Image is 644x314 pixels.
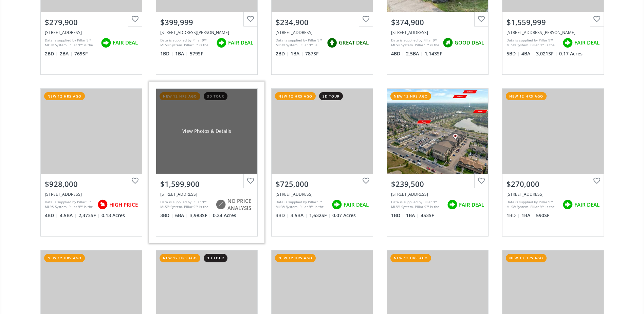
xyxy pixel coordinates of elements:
[228,39,253,46] span: FAIR DEAL
[45,38,97,48] div: Data is supplied by Pillar 9™ MLS® System. Pillar 9™ is the owner of the copyright in its MLS® Sy...
[495,82,611,243] a: new 12 hrs ago$270,000[STREET_ADDRESS]Data is supplied by Pillar 9™ MLS® System. Pillar 9™ is the...
[521,50,534,57] span: 4 BA
[507,38,559,48] div: Data is supplied by Pillar 9™ MLS® System. Pillar 9™ is the owner of the copyright in its MLS® Sy...
[574,39,600,46] span: FAIR DEAL
[421,212,434,219] span: 453 SF
[74,50,88,57] span: 769 SF
[507,212,520,219] span: 1 BD
[99,36,113,50] img: rating icon
[330,198,344,211] img: rating icon
[45,179,138,189] div: $928,000
[380,82,495,243] a: new 12 hrs ago$239,500[STREET_ADDRESS]Data is supplied by Pillar 9™ MLS® System. Pillar 9™ is the...
[391,50,404,57] span: 4 BD
[391,179,484,189] div: $239,500
[276,38,324,48] div: Data is supplied by Pillar 9™ MLS® System. Pillar 9™ is the owner of the copyright in its MLS® Sy...
[45,212,58,219] span: 4 BD
[325,36,339,50] img: rating icon
[291,50,303,57] span: 1 BA
[276,179,369,189] div: $725,000
[276,199,328,210] div: Data is supplied by Pillar 9™ MLS® System. Pillar 9™ is the owner of the copyright in its MLS® Sy...
[264,82,380,243] a: new 12 hrs ago3d tour$725,000[STREET_ADDRESS]Data is supplied by Pillar 9™ MLS® System. Pillar 9™...
[507,50,520,57] span: 5 BD
[445,198,459,211] img: rating icon
[507,191,600,197] div: 716 3 Avenue NW #308, Calgary, AB T2N3C8
[78,212,100,219] span: 2,373 SF
[215,36,228,50] img: rating icon
[276,191,369,197] div: 3567 Sierra Morena Road SW, Calgary, AB T3H 3A7
[227,197,253,212] span: NO PRICE ANALYSIS
[507,30,600,35] div: 235 Canova Place SW, Calgary, AB T2W2E9
[213,212,236,219] span: 0.24 Acres
[175,50,188,57] span: 1 BA
[406,50,423,57] span: 2.5 BA
[45,50,58,57] span: 2 BD
[507,199,559,210] div: Data is supplied by Pillar 9™ MLS® System. Pillar 9™ is the owner of the copyright in its MLS® Sy...
[391,38,439,48] div: Data is supplied by Pillar 9™ MLS® System. Pillar 9™ is the owner of the copyright in its MLS® Sy...
[559,50,583,57] span: 0.17 Acres
[391,17,484,28] div: $374,900
[109,201,138,208] span: HIGH PRICE
[96,198,109,211] img: rating icon
[102,212,125,219] span: 0.13 Acres
[160,50,173,57] span: 1 BD
[160,30,253,35] div: 4270 Norford Avenue NW #1110, Calgary, AB T3B 6P8
[276,212,289,219] span: 3 BD
[60,50,73,57] span: 2 BA
[561,36,574,50] img: rating icon
[276,17,369,28] div: $234,900
[455,39,484,46] span: GOOD DEAL
[182,128,231,135] div: View Photos & Details
[291,212,308,219] span: 3.5 BA
[459,201,484,208] span: FAIR DEAL
[149,82,264,243] a: new 12 hrs ago3d tourView Photos & Details$1,599,900[STREET_ADDRESS]Data is supplied by Pillar 9™...
[536,212,549,219] span: 590 SF
[276,50,289,57] span: 2 BD
[574,201,600,208] span: FAIR DEAL
[561,198,574,211] img: rating icon
[391,212,404,219] span: 1 BD
[190,212,211,219] span: 3,983 SF
[160,17,253,28] div: $399,999
[45,17,138,28] div: $279,900
[60,212,77,219] span: 4.5 BA
[309,212,331,219] span: 1,632 SF
[391,199,444,210] div: Data is supplied by Pillar 9™ MLS® System. Pillar 9™ is the owner of the copyright in its MLS® Sy...
[190,50,203,57] span: 579 SF
[391,191,484,197] div: 117 Copperpond Common SE #311, Calgary, AB T2Z5E6
[45,191,138,197] div: 574 Sherwood Boulevard NW, Calgary, AB T3R 0R7
[160,38,213,48] div: Data is supplied by Pillar 9™ MLS® System. Pillar 9™ is the owner of the copyright in its MLS® Sy...
[160,179,253,189] div: $1,599,900
[391,30,484,35] div: 6915 Ranchview Drive NW #166, Calgary, AB T3G 1R8
[45,30,138,35] div: 7110 80 Avenue NE #321, Calgary, AB T3J0N4
[175,212,188,219] span: 6 BA
[160,191,253,197] div: 20 Windsor Crescent SW, Calgary, AB T2V 1V6
[45,199,94,210] div: Data is supplied by Pillar 9™ MLS® System. Pillar 9™ is the owner of the copyright in its MLS® Sy...
[276,30,369,35] div: 2209 14 Street SW #102, Calgary, AB T2T 3T2
[344,201,369,208] span: FAIR DEAL
[34,82,149,243] a: new 12 hrs ago$928,000[STREET_ADDRESS]Data is supplied by Pillar 9™ MLS® System. Pillar 9™ is the...
[305,50,318,57] span: 787 SF
[521,212,534,219] span: 1 BA
[406,212,419,219] span: 1 BA
[507,179,600,189] div: $270,000
[425,50,442,57] span: 1,143 SF
[160,199,212,210] div: Data is supplied by Pillar 9™ MLS® System. Pillar 9™ is the owner of the copyright in its MLS® Sy...
[113,39,138,46] span: FAIR DEAL
[339,39,369,46] span: GREAT DEAL
[332,212,356,219] span: 0.07 Acres
[441,36,455,50] img: rating icon
[507,17,600,28] div: $1,559,999
[160,212,173,219] span: 3 BD
[214,198,227,211] img: rating icon
[536,50,557,57] span: 3,021 SF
